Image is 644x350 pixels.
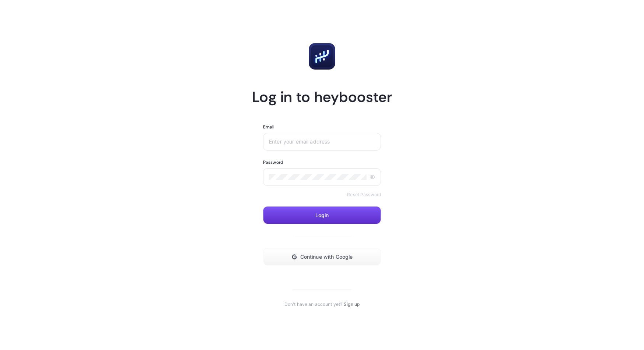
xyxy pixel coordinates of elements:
[269,139,375,145] input: Enter your email address
[300,254,353,260] span: Continue with Google
[347,192,381,198] a: Reset Password
[315,212,329,218] span: Login
[263,206,381,224] button: Login
[263,248,381,266] button: Continue with Google
[252,87,392,106] h1: Log in to heybooster
[263,124,275,130] label: Email
[344,301,360,307] a: Sign up
[263,159,283,165] label: Password
[284,301,342,307] span: Don't have an account yet?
